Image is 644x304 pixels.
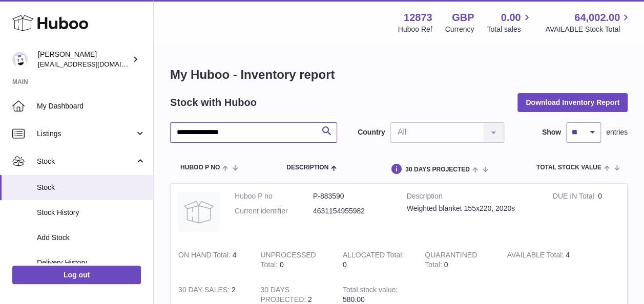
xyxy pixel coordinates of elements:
[37,129,135,139] span: Listings
[180,164,220,171] span: Huboo P no
[425,251,477,271] strong: QUARANTINED Total
[178,191,219,232] img: product image
[37,157,135,166] span: Stock
[37,101,146,111] span: My Dashboard
[501,11,521,25] span: 0.00
[235,206,313,216] dt: Current identifier
[487,25,532,34] span: Total sales
[37,233,146,243] span: Add Stock
[542,127,561,137] label: Show
[545,25,632,34] span: AVAILABLE Stock Total
[343,295,365,303] span: 580.00
[444,260,448,269] span: 0
[545,11,632,34] a: 64,002.00 AVAILABLE Stock Total
[170,96,257,110] h2: Stock with Huboo
[553,192,598,203] strong: DUE IN Total
[358,127,385,137] label: Country
[178,251,233,262] strong: ON HAND Total
[12,266,141,284] a: Log out
[445,25,474,34] div: Currency
[517,93,628,112] button: Download Inventory Report
[500,243,581,277] td: 4
[507,251,566,262] strong: AVAILABLE Total
[343,251,404,262] strong: ALLOCATED Total
[545,184,627,243] td: 0
[178,286,232,296] strong: 30 DAY SALES
[235,191,313,201] dt: Huboo P no
[335,243,417,277] td: 0
[286,164,328,171] span: Description
[398,25,432,34] div: Huboo Ref
[313,206,391,216] dd: 4631154955982
[313,191,391,201] dd: P-883590
[343,286,398,296] strong: Total stock value
[452,11,474,25] strong: GBP
[407,191,537,204] strong: Description
[37,258,146,268] span: Delivery History
[487,11,532,34] a: 0.00 Total sales
[253,243,335,277] td: 0
[407,204,537,213] div: Weighted blanket 155x220, 2020s
[606,127,628,137] span: entries
[404,11,432,25] strong: 12873
[170,67,628,83] h1: My Huboo - Inventory report
[536,164,601,171] span: Total stock value
[405,166,470,173] span: 30 DAYS PROJECTED
[38,50,130,69] div: [PERSON_NAME]
[12,52,28,67] img: tikhon.oleinikov@sleepandglow.com
[38,60,151,68] span: [EMAIL_ADDRESS][DOMAIN_NAME]
[574,11,620,25] span: 64,002.00
[171,243,253,277] td: 4
[37,183,146,192] span: Stock
[37,208,146,218] span: Stock History
[260,251,316,271] strong: UNPROCESSED Total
